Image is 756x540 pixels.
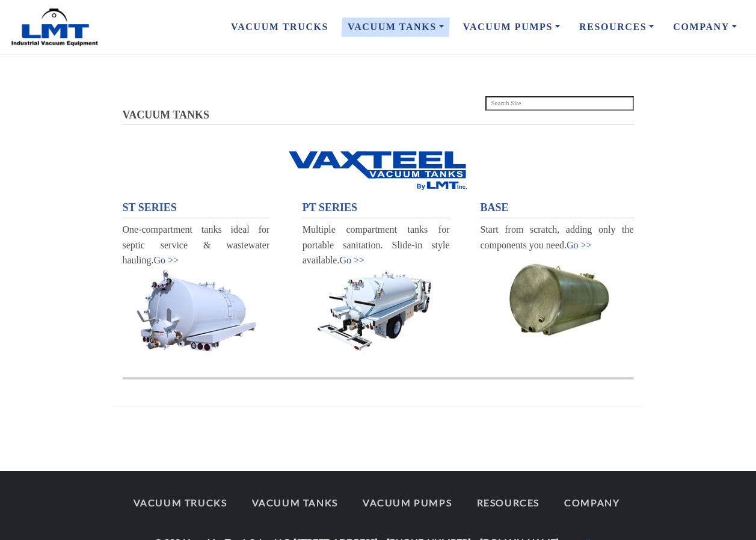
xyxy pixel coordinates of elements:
[339,255,364,265] a: Go >>
[123,268,270,353] img: Stacks Image 9317
[286,148,470,191] img: Stacks Image 111527
[338,14,453,40] a: Vacuum Tanks
[10,8,100,47] img: LMT
[303,201,357,213] span: PT SERIES
[481,253,634,341] a: Base Tanks
[352,490,463,515] a: Vacuum Pumps
[663,14,746,40] a: Company
[466,490,550,515] a: Resources
[154,255,179,265] a: Go >>
[123,377,634,379] img: Stacks Image 12027
[481,253,634,341] img: Stacks Image 9321
[485,96,634,111] input: Search Site
[303,268,450,353] a: PT - Portable Sanitation
[481,199,634,216] a: BASE
[481,201,509,213] span: BASE
[481,222,634,253] div: Start from scratch, adding only the components you need.
[221,14,338,40] a: Vacuum Trucks
[131,148,626,191] a: Vacuum Tanks
[303,222,450,268] div: Multiple compartment tanks for portable sanitation. Slide-in style available.
[123,109,210,121] span: VACUUM TANKS
[303,268,450,353] img: Stacks Image 9319
[241,490,349,515] a: Vacuum Tanks
[123,222,270,268] div: One-compartment tanks ideal for septic service & wastewater hauling.
[123,199,270,216] a: ST SERIES
[123,201,177,213] span: ST SERIES
[553,490,630,515] a: Company
[567,240,592,250] a: Go >>
[123,490,238,515] a: Vacuum Trucks
[453,14,570,40] a: Vacuum Pumps
[570,14,663,40] a: Resources
[303,199,450,216] a: PT SERIES
[123,268,270,353] a: ST - Septic Service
